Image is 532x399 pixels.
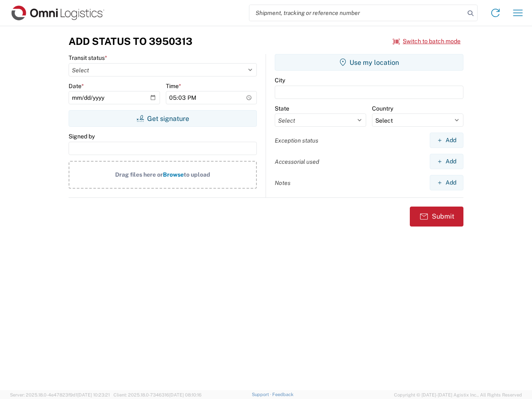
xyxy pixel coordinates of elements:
[275,54,463,71] button: Use my location
[69,35,192,47] h3: Add Status to 3950313
[252,392,273,397] a: Support
[249,5,465,21] input: Shipment, tracking or reference number
[69,54,107,62] label: Transit status
[275,105,289,112] label: State
[275,76,285,84] label: City
[394,391,522,399] span: Copyright © [DATE]-[DATE] Agistix Inc., All Rights Reserved
[184,171,210,178] span: to upload
[430,154,463,169] button: Add
[275,179,291,187] label: Notes
[69,110,257,127] button: Get signature
[372,105,393,112] label: Country
[393,34,461,48] button: Switch to batch mode
[77,392,110,397] span: [DATE] 10:23:21
[169,392,202,397] span: [DATE] 08:10:16
[430,175,463,190] button: Add
[163,171,184,178] span: Browse
[166,82,181,90] label: Time
[10,392,110,397] span: Server: 2025.18.0-4e47823f9d1
[115,171,163,178] span: Drag files here or
[69,82,84,90] label: Date
[113,392,202,397] span: Client: 2025.18.0-7346316
[410,207,463,227] button: Submit
[275,137,318,144] label: Exception status
[272,392,293,397] a: Feedback
[275,158,319,165] label: Accessorial used
[69,133,95,140] label: Signed by
[430,133,463,148] button: Add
